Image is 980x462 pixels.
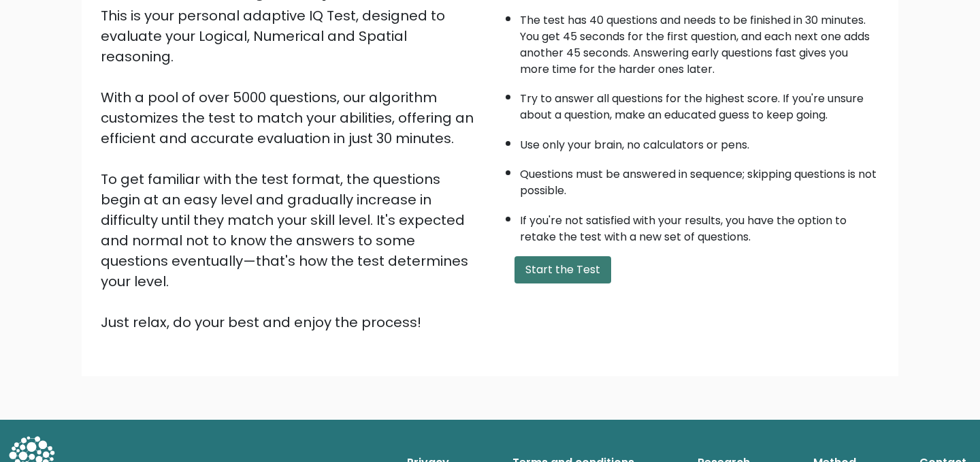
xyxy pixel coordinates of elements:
[101,5,482,333] div: This is your personal adaptive IQ Test, designed to evaluate your Logical, Numerical and Spatial ...
[514,256,611,283] button: Start the Test
[520,206,879,245] li: If you're not satisfied with your results, you have the option to retake the test with a new set ...
[520,159,879,199] li: Questions must be answered in sequence; skipping questions is not possible.
[520,130,879,153] li: Use only your brain, no calculators or pens.
[520,84,879,123] li: Try to answer all questions for the highest score. If you're unsure about a question, make an edu...
[520,5,879,78] li: The test has 40 questions and needs to be finished in 30 minutes. You get 45 seconds for the firs...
